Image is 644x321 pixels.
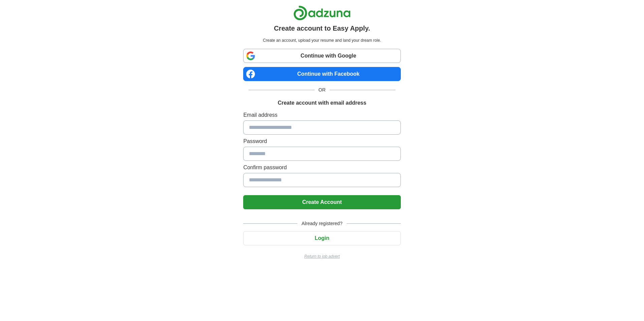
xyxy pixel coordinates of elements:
[243,49,400,63] a: Continue with Google
[274,23,370,33] h1: Create account to Easy Apply.
[243,111,400,119] label: Email address
[293,5,351,21] img: Adzuna logo
[243,235,400,241] a: Login
[243,231,400,245] button: Login
[243,195,400,209] button: Create Account
[245,37,399,43] p: Create an account, upload your resume and land your dream role.
[315,86,330,94] span: OR
[243,164,400,172] label: Confirm password
[278,99,366,107] h1: Create account with email address
[243,137,400,145] label: Password
[243,67,400,81] a: Continue with Facebook
[297,220,346,227] span: Already registered?
[243,253,400,259] a: Return to job advert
